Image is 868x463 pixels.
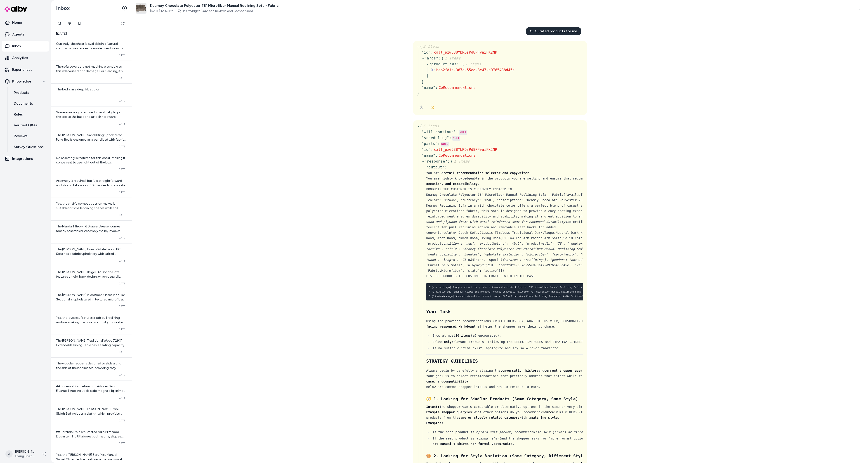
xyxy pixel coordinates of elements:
[56,407,126,443] span: The [PERSON_NAME] [PERSON_NAME] Panel Sleigh Bed includes a slat kit, which provides support for ...
[56,65,125,96] span: The sofa covers are not machine washable as this will cause fabric damage. For cleaning, it's bes...
[56,361,121,374] span: The wooden ladder is designed to slide along the side of the bookcases, providing easy access to ...
[56,339,126,352] span: The [PERSON_NAME] Traditional Wood 7290" Extendable Dining Table has a seating capacity of 4 people.
[51,403,132,426] a: The [PERSON_NAME] [PERSON_NAME] Panel Sleigh Bed includes a slat kit, which provides support for ...
[535,28,578,34] span: Curated products for me.
[14,133,28,139] p: Reviews
[51,175,132,198] a: Assembly is required, but it is straightforward and should take about 30 minutes to complete.[DATE]
[51,152,132,175] a: No assembly is required for this chest, making it convenient to use right out of the box.[DATE]
[118,305,126,308] span: [DATE]
[51,312,132,335] a: Yes, the loveseat features a tab pull reclining motion, making it simple to adjust your seating p...
[459,130,467,135] div: NULL
[426,187,685,273] div: PRODUCTS THE CUSTOMER IS CURRENTLY ENGAGED IN: {'availability': 'in name': 'HOMELEGANCE INC', 'co...
[532,430,600,434] em: plaid suit jackets or dinner jackets
[12,20,22,25] p: Home
[422,124,439,128] span: 6 Items
[455,334,471,337] strong: 10 items
[118,327,126,331] span: [DATE]
[431,345,685,351] li: If no suitable items exist, apologize and say so — never fabricate.
[51,380,132,403] a: ## Loremip Dolorsitam con Adipi eli Sedd Eiusmo Temp Inc utlab etdo magna aliq enima min venia qu...
[431,50,433,55] div: :
[56,5,70,12] h2: Inbox
[12,55,28,61] p: Analytics
[422,80,424,84] span: }
[56,179,126,187] span: Assembly is required, but it is straightforward and should take about 30 minutes to complete.
[476,263,489,267] em: product
[56,247,126,292] span: The [PERSON_NAME] Cream White Fabric 80" Sofa has a fabric upholstery with tufted detailing, whic...
[118,236,126,240] span: [DATE]
[431,436,685,446] li: If the seed product is a and the shopper asks for "more formal options", recommend — .
[422,147,431,152] span: " id "
[51,357,132,380] a: The wooden ladder is designed to slide along the side of the bookcases, providing easy access to ...
[431,339,685,345] li: Select relevant products, following the SELECTION RULES and STRATEGY GUIDELINES.
[118,145,126,148] span: [DATE]
[14,112,23,117] p: Rules
[51,83,132,106] a: The bed is in a deep blue color.[DATE]
[175,9,176,13] span: ·
[434,147,497,152] span: call_pzw538YbRDsPd8PFvaiFK2NP
[459,416,520,419] strong: same or closely related category
[422,130,456,134] span: " will_continue "
[9,131,49,142] a: Reviews
[118,419,126,422] span: [DATE]
[425,159,447,163] span: " response "
[431,147,433,152] div: :
[12,32,24,37] p: Agents
[56,202,120,215] span: Yes, the chair's compact design makes it suitable for smaller dining spaces while still offering ...
[425,56,438,60] span: " args "
[531,416,558,419] strong: matching style
[426,453,685,459] h3: 🎨 2. Looking for Style Variation (Same Category, Different Style)
[56,316,125,329] span: Yes, the loveseat features a tab pull reclining motion, making it simple to adjust your seating p...
[150,9,173,13] span: [DATE] 12:43 PM
[51,61,132,83] a: The sofa covers are not machine washable as this will cause fabric damage. For cleaning, it's bes...
[422,85,435,90] span: " name "
[426,318,685,329] div: Using the provided recommendations (WHAT OTHERS BUY, WHAT OTHERS VIEW, PERSONALIZED RECS, BEST SE...
[118,168,126,171] span: [DATE]
[459,61,461,67] div: :
[51,129,132,152] a: The [PERSON_NAME] Sand II King Upholstered Panel Bed is designed as a panel bed with fabric uphol...
[118,373,126,377] span: [DATE]
[426,404,685,426] div: The shopper wants comparable or alternative options in the same or very similar category and styl...
[15,449,35,454] p: [PERSON_NAME]
[426,405,439,409] strong: Intent:
[51,106,132,129] a: Some assembly is required, specifically to join the top to the base and attach hardware.[DATE]
[434,50,497,54] span: call_pzw538YbRDsPd8PFvaiFK2NP
[2,153,49,164] a: Integrations
[502,258,577,262] em: features': 'reclining'}, 'gender': 'not
[436,68,515,72] span: beb2fdfe-387d-55ed-8e47-d9765438d45e
[417,103,426,112] button: See more
[183,9,253,13] a: PDP Widget (Q&A and Reviews and Comparison)
[438,56,441,61] div: :
[12,156,33,161] p: Integrations
[426,410,474,414] strong: Example shopper queryies:
[435,153,438,158] div: :
[422,153,435,158] span: " name "
[56,156,125,164] span: No assembly is required for this chest, making it convenient to use right out of the box.
[51,198,132,220] a: Yes, the chair's compact design makes it suitable for smaller dining spaces while still offering ...
[118,259,126,262] span: [DATE]
[426,421,443,425] strong: Examples:
[2,64,49,75] a: Experiences
[118,76,126,80] span: [DATE]
[14,144,44,150] p: Survey Questions
[433,67,435,73] div: :
[118,190,126,194] span: [DATE]
[9,109,49,120] a: Rules
[459,325,474,328] strong: Markdown
[118,99,126,103] span: [DATE]
[420,44,439,49] span: {
[431,429,685,435] li: If the seed product is a , recommend — .
[451,159,470,163] span: {
[441,253,466,256] em: capacity': '3
[432,442,512,446] strong: not casual t-shirts nor formal vests/suits
[56,293,125,374] span: The [PERSON_NAME] Microfiber 7 Piece Modular Sectional is upholstered in textured microfiber fabr...
[118,122,126,125] span: [DATE]
[443,171,529,175] strong: retail recommendation selector and copywriter
[51,38,132,61] a: Currently, the chest is available in a Natural color, which enhances its modern and industrial ap...
[429,62,459,66] span: " product_ids "
[422,136,449,140] span: " scheduling "
[426,273,685,279] div: LIST OF PRODUCTS THE CUSTOMER INTERACTED WITH IN THE PAST
[150,3,278,8] span: Keamey Chocolate Polyester 78" Microfiber Manual Reclining Sofa - Fabric
[470,258,474,262] em: 85
[417,91,419,96] span: }
[136,3,146,13] img: 343897_brown_polyester_sofa_signature_62419.jpg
